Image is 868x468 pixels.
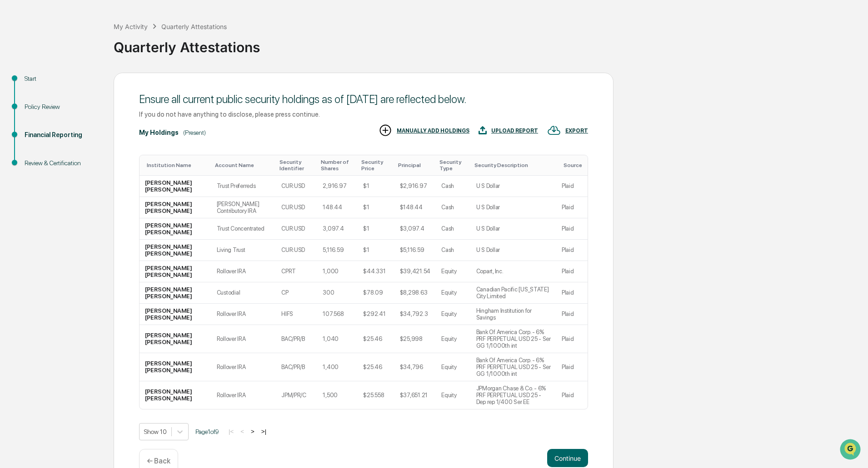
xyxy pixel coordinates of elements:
[66,115,73,123] div: 🗄️
[556,197,588,218] td: Plaid
[25,74,99,84] div: Start
[279,159,314,172] div: Toggle SortBy
[215,162,272,168] div: Toggle SortBy
[259,428,269,435] button: >|
[25,102,99,112] div: Policy Review
[556,325,588,353] td: Plaid
[439,159,467,172] div: Toggle SortBy
[317,381,358,409] td: 1,500
[565,128,588,134] div: EXPORT
[18,132,57,141] span: Data Lookup
[471,282,556,304] td: Canadian Pacific [US_STATE] City Limited
[276,282,317,304] td: CP
[140,381,211,409] td: [PERSON_NAME] [PERSON_NAME]
[276,325,317,353] td: BAC/PR/B
[317,353,358,381] td: 1,400
[358,381,394,409] td: $25.558
[556,218,588,240] td: Plaid
[556,240,588,261] td: Plaid
[140,282,211,304] td: [PERSON_NAME] [PERSON_NAME]
[317,304,358,325] td: 107.568
[195,428,219,435] span: Page 1 of 9
[9,133,16,140] div: 🔎
[317,325,358,353] td: 1,040
[211,353,276,381] td: Rollover IRA
[317,197,358,218] td: 148.44
[436,353,471,381] td: Equity
[436,381,471,409] td: Equity
[9,19,165,34] p: How can we help?
[839,438,863,463] iframe: Open customer support
[211,325,276,353] td: Rollover IRA
[436,282,471,304] td: Equity
[394,176,436,197] td: $2,916.97
[317,282,358,304] td: 300
[394,325,436,353] td: $25,998
[114,32,863,55] div: Quarterly Attestations
[211,197,276,218] td: [PERSON_NAME] Contributory IRA
[471,197,556,218] td: U S Dollar
[114,23,148,30] div: My Activity
[147,162,208,168] div: Toggle SortBy
[379,123,392,137] img: MANUALLY ADD HOLDINGS
[474,162,553,168] div: Toggle SortBy
[471,381,556,409] td: JPMorgan Chase & Co. - 6% PRF PERPETUAL USD 25 - Dep rep 1/400 Ser EE
[556,381,588,409] td: Plaid
[211,282,276,304] td: Custodial
[147,457,170,465] p: ← Back
[25,158,99,168] div: Review & Certification
[556,353,588,381] td: Plaid
[139,129,179,136] div: My Holdings
[436,197,471,218] td: Cash
[471,176,556,197] td: U S Dollar
[317,240,358,261] td: 5,116.59
[556,304,588,325] td: Plaid
[317,176,358,197] td: 2,916.97
[9,69,25,86] img: 1746055101610-c473b297-6a78-478c-a979-82029cc54cd1
[18,114,59,123] span: Preclearance
[397,128,469,134] div: MANUALLY ADD HOLDINGS
[276,176,317,197] td: CUR:USD
[394,197,436,218] td: $148.44
[436,261,471,282] td: Equity
[471,218,556,240] td: U S Dollar
[471,304,556,325] td: Hingham Institution for Savings
[211,304,276,325] td: Rollover IRA
[556,261,588,282] td: Plaid
[358,282,394,304] td: $78.09
[211,240,276,261] td: Living Trust
[436,240,471,261] td: Cash
[238,428,247,435] button: <
[547,449,588,467] button: Continue
[436,325,471,353] td: Equity
[358,304,394,325] td: $292.41
[5,128,61,144] a: 🔎Data Lookup
[62,111,116,127] a: 🗄️Attestations
[471,353,556,381] td: Bank Of America Corp. - 6% PRF PERPETUAL USD 25 - Ser GG 1/1000th int
[436,304,471,325] td: Equity
[211,218,276,240] td: Trust Concentrated
[394,261,436,282] td: $39,421.54
[276,197,317,218] td: CUR:USD
[155,72,165,83] button: Start new chat
[491,128,538,134] div: UPLOAD REPORT
[358,261,394,282] td: $44.331
[140,240,211,261] td: [PERSON_NAME] [PERSON_NAME]
[90,154,110,161] span: Pylon
[361,159,390,172] div: Toggle SortBy
[394,218,436,240] td: $3,097.4
[276,218,317,240] td: CUR:USD
[211,381,276,409] td: Rollover IRA
[140,218,211,240] td: [PERSON_NAME] [PERSON_NAME]
[436,176,471,197] td: Cash
[479,123,487,137] img: UPLOAD REPORT
[161,23,227,30] div: Quarterly Attestations
[394,240,436,261] td: $5,116.59
[394,353,436,381] td: $34,796
[471,325,556,353] td: Bank Of America Corp. - 6% PRF PERPETUAL USD 25 - Ser GG 1/1000th int
[358,176,394,197] td: $1
[564,162,584,168] div: Toggle SortBy
[211,176,276,197] td: Trust Preferreds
